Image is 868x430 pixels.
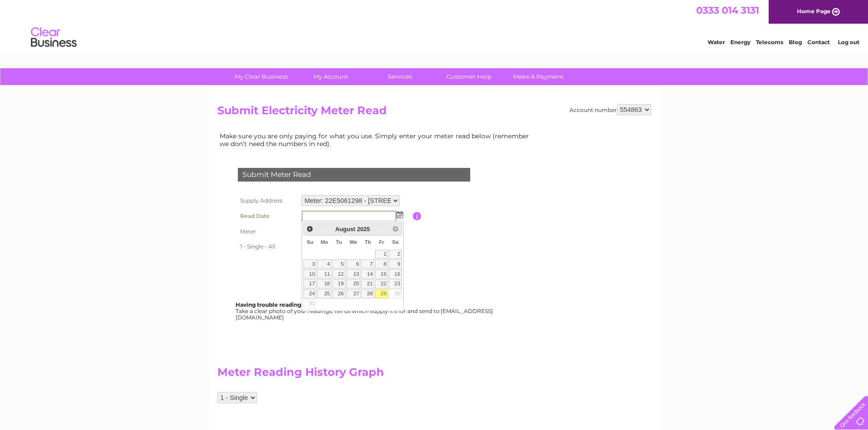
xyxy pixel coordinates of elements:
[389,250,401,259] a: 2
[236,301,338,308] b: Having trouble reading your meter?
[730,39,750,46] a: Energy
[756,39,783,46] a: Telecoms
[349,239,357,245] span: Wednesday
[362,68,437,85] a: Services
[333,289,345,298] a: 26
[236,239,299,254] th: 1 - Single - All
[307,239,313,245] span: Sunday
[236,302,494,320] div: Take a clear photo of your readings, tell us which supply it's for and send to [EMAIL_ADDRESS][DO...
[238,168,470,182] div: Submit Meter Read
[375,289,388,298] a: 29
[336,239,342,245] span: Tuesday
[838,39,859,46] a: Log out
[317,279,331,288] a: 18
[389,259,401,268] a: 9
[317,289,331,298] a: 25
[696,5,759,16] a: 0333 014 3131
[379,239,385,245] span: Friday
[361,279,374,288] a: 21
[306,225,313,233] span: Prev
[219,5,650,44] div: Clear Business is a trading name of Verastar Limited (registered in [GEOGRAPHIC_DATA] No. 3667643...
[361,289,374,298] a: 28
[293,68,368,85] a: My Account
[236,224,299,239] th: Meter
[361,269,374,278] a: 14
[389,279,401,288] a: 23
[708,39,725,46] a: Water
[31,24,77,51] img: logo.png
[304,223,315,234] a: Prev
[375,250,388,259] a: 1
[333,259,345,268] a: 5
[224,68,299,85] a: My Clear Business
[375,269,388,278] a: 15
[346,269,361,278] a: 13
[321,239,329,245] span: Monday
[299,254,413,271] td: Are you sure the read you have entered is correct?
[217,130,536,149] td: Make sure you are only paying for what you use. Simply enter your meter read below (remember we d...
[317,269,331,278] a: 11
[501,68,576,85] a: Make A Payment
[217,366,536,383] h2: Meter Reading History Graph
[217,104,651,121] h2: Submit Electricity Meter Read
[375,279,388,288] a: 22
[346,279,361,288] a: 20
[375,259,388,268] a: 8
[396,211,403,218] img: ...
[389,269,401,278] a: 16
[303,269,316,278] a: 10
[789,39,802,46] a: Blog
[333,269,345,278] a: 12
[317,259,331,268] a: 4
[346,259,361,268] a: 6
[333,279,345,288] a: 19
[236,208,299,224] th: Read Date
[346,289,361,298] a: 27
[303,289,316,298] a: 24
[570,104,651,115] div: Account number
[303,259,316,268] a: 3
[361,259,374,268] a: 7
[236,193,299,208] th: Supply Address
[365,239,371,245] span: Thursday
[303,279,316,288] a: 17
[392,239,399,245] span: Saturday
[431,68,507,85] a: Customer Help
[413,212,421,220] input: Information
[357,226,370,233] span: 2025
[807,39,830,46] a: Contact
[335,226,355,233] span: August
